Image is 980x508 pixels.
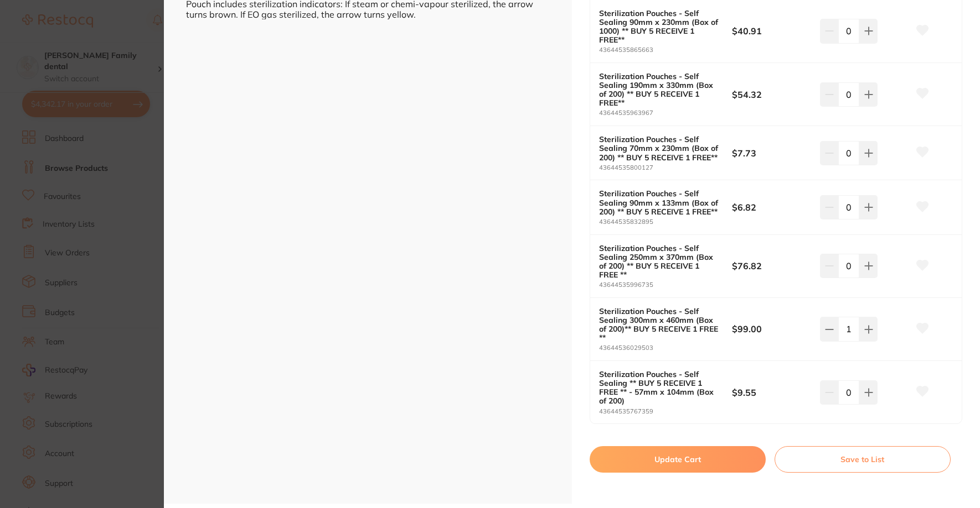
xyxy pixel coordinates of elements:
b: $9.55 [732,386,812,399]
b: Sterilization Pouches - Self Sealing 190mm x 330mm (Box of 200) ** BUY 5 RECEIVE 1 FREE** [599,72,719,107]
small: 43644535832895 [599,218,732,226]
b: Sterilization Pouches - Self Sealing 250mm x 370mm (Box of 200) ** BUY 5 RECEIVE 1 FREE ** [599,244,719,279]
b: Sterilization Pouches - Self Sealing 300mm x 460mm (Box of 200)** BUY 5 RECEIVE 1 FREE ** [599,307,719,342]
button: Save to List [775,446,951,473]
b: $54.32 [732,88,812,101]
small: 43644535963967 [599,109,732,117]
b: $7.73 [732,147,812,159]
small: 43644535865663 [599,46,732,54]
small: 43644536029503 [599,344,732,352]
b: Sterilization Pouches - Self Sealing 90mm x 230mm (Box of 1000) ** BUY 5 RECEIVE 1 FREE** [599,9,719,44]
b: Sterilization Pouches - Self Sealing 70mm x 230mm (Box of 200) ** BUY 5 RECEIVE 1 FREE** [599,135,719,161]
small: 43644535800127 [599,164,732,171]
small: 43644535996735 [599,281,732,289]
b: Sterilization Pouches - Self Sealing ** BUY 5 RECEIVE 1 FREE ** - 57mm x 104mm (Box of 200) [599,370,719,405]
button: Update Cart [590,446,766,473]
small: 43644535767359 [599,408,732,415]
b: $76.82 [732,260,812,272]
b: $40.91 [732,25,812,37]
b: Sterilization Pouches - Self Sealing 90mm x 133mm (Box of 200) ** BUY 5 RECEIVE 1 FREE** [599,189,719,216]
b: $99.00 [732,323,812,335]
b: $6.82 [732,201,812,213]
